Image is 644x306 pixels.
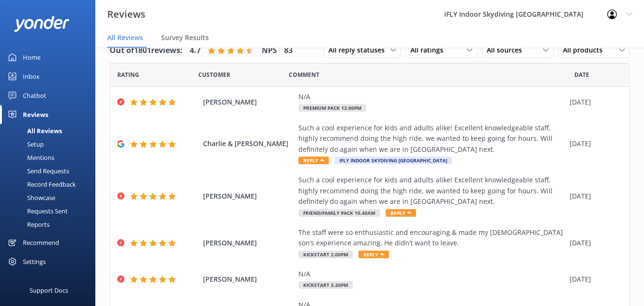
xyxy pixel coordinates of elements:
[23,105,48,124] div: Reviews
[117,70,139,79] span: Date
[570,274,617,285] div: [DATE]
[298,281,353,289] span: Kickstart 3.20pm
[298,92,565,102] div: N/A
[6,137,95,151] a: Setup
[203,238,294,248] span: [PERSON_NAME]
[298,175,565,207] div: Such a cool experience for kids and adults alike! Excellent knowledgeable staff, highly recommend...
[198,70,230,79] span: Date
[289,70,319,79] span: Question
[6,178,95,191] a: Record Feedback
[107,7,145,22] h3: Reviews
[30,281,68,300] div: Support Docs
[570,138,617,149] div: [DATE]
[298,269,565,279] div: N/A
[23,233,59,252] div: Recommend
[574,70,589,79] span: Date
[23,48,41,67] div: Home
[570,238,617,248] div: [DATE]
[298,157,329,164] span: Reply
[6,164,95,178] a: Send Requests
[23,86,46,105] div: Chatbot
[6,204,68,218] div: Requests Sent
[6,137,44,151] div: Setup
[23,67,40,86] div: Inbox
[358,251,389,258] span: Reply
[570,191,617,201] div: [DATE]
[23,252,46,271] div: Settings
[262,44,277,57] h4: NPS
[6,151,54,164] div: Mentions
[410,45,449,55] span: All ratings
[6,151,95,164] a: Mentions
[328,45,390,55] span: All reply statuses
[6,218,50,231] div: Reports
[298,104,366,112] span: Premium Pack 12.00pm
[6,164,69,178] div: Send Requests
[161,33,209,42] span: Survey Results
[203,191,294,201] span: [PERSON_NAME]
[6,191,95,204] a: Showcase
[190,44,201,57] h4: 4.7
[298,251,353,258] span: Kickstart 2.00pm
[6,218,95,231] a: Reports
[298,227,565,249] div: The staff were so enthusiastic and encouraging & made my [DEMOGRAPHIC_DATA] son’s experience amaz...
[6,178,76,191] div: Record Feedback
[563,45,608,55] span: All products
[6,204,95,218] a: Requests Sent
[6,124,95,137] a: All Reviews
[386,209,416,217] span: Reply
[298,123,565,155] div: Such a cool experience for kids and adults alike! Excellent knowledgeable staff, highly recommend...
[284,44,293,57] h4: 83
[6,191,55,204] div: Showcase
[570,97,617,107] div: [DATE]
[6,124,62,137] div: All Reviews
[203,274,294,285] span: [PERSON_NAME]
[487,45,528,55] span: All sources
[298,209,380,217] span: Friend/Family Pack 10.40am
[107,33,143,42] span: All Reviews
[110,44,183,57] h4: Out of 1801 reviews:
[335,157,452,164] span: iFLY Indoor Skydiving [GEOGRAPHIC_DATA]
[14,16,69,32] img: yonder-white-logo.png
[203,97,294,107] span: [PERSON_NAME]
[203,138,294,149] span: Charlie & [PERSON_NAME]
